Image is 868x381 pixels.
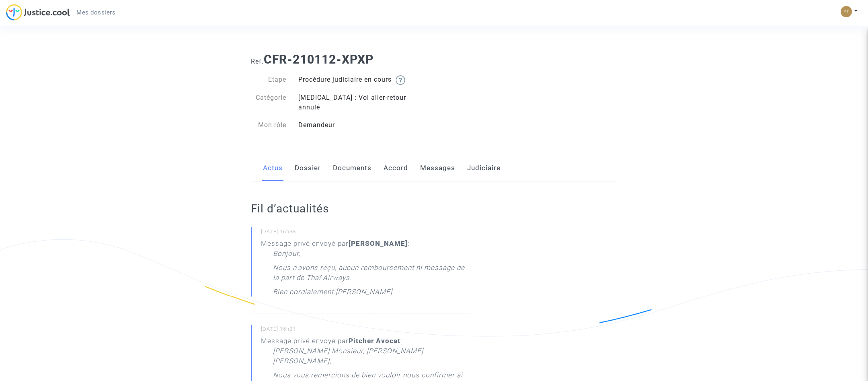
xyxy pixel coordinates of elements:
[76,9,115,16] span: Mes dossiers
[6,4,70,21] img: jc-logo.svg
[292,75,434,85] div: Procédure judiciaire en cours
[273,287,336,301] p: Bien cordialement.
[420,155,455,181] a: Messages
[292,93,434,112] div: [MEDICAL_DATA] : Vol aller-retour annulé
[349,239,408,247] b: [PERSON_NAME]
[841,6,852,17] img: 31d08af788e1eebade71436d7ee18b26
[261,228,471,239] small: [DATE] 16h38
[245,120,292,130] div: Mon rôle
[292,120,434,130] div: Demandeur
[333,155,371,181] a: Documents
[261,325,471,336] small: [DATE] 15h21
[70,6,122,19] a: Mes dossiers
[273,263,471,287] p: Nous n'avons reçu, aucun remboursement ni message de la part de Thaï Airways.
[384,155,408,181] a: Accord
[349,337,400,345] b: Pitcher Avocat
[245,75,292,85] div: Etape
[396,75,405,85] img: help.svg
[273,346,471,370] p: [PERSON_NAME] Monsieur, [PERSON_NAME] [PERSON_NAME],
[336,287,392,301] p: [PERSON_NAME]
[467,155,501,181] a: Judiciaire
[263,155,283,181] a: Actus
[245,93,292,112] div: Catégorie
[273,249,300,263] p: Bonjour,
[295,155,321,181] a: Dossier
[261,239,471,301] div: Message privé envoyé par :
[264,52,373,66] b: CFR-210112-XPXP
[251,202,471,216] h2: Fil d’actualités
[251,58,264,65] span: Ref.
